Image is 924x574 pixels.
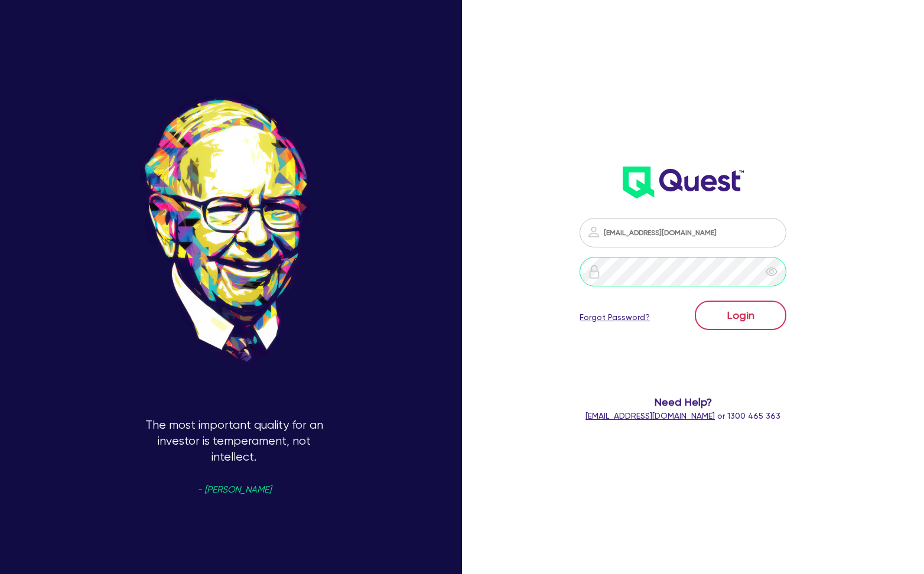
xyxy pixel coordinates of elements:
a: Forgot Password? [580,311,650,324]
span: or 1300 465 363 [585,411,780,420]
span: eye [766,266,777,278]
a: [EMAIL_ADDRESS][DOMAIN_NAME] [585,411,715,420]
img: wH2k97JdezQIQAAAABJRU5ErkJggg== [623,167,744,198]
img: icon-password [587,225,601,239]
input: Email address [580,218,786,247]
span: - [PERSON_NAME] [197,485,271,494]
button: Login [695,301,786,330]
span: Need Help? [563,394,803,410]
img: icon-password [587,265,601,279]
